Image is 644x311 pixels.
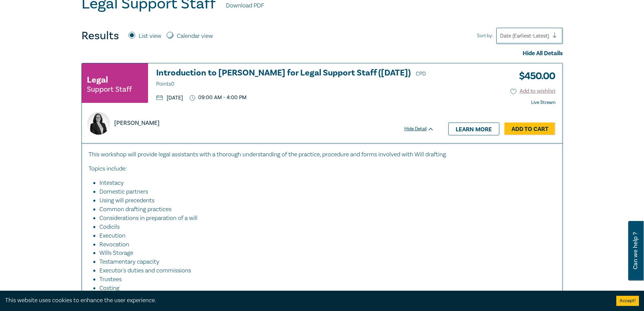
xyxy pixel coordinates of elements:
li: Using will precedents [99,196,549,205]
div: Hide Detail [404,126,442,132]
a: Learn more [448,123,499,135]
p: [PERSON_NAME] [114,119,160,128]
li: Costing [99,284,556,293]
li: Intestacy [99,179,549,187]
p: [DATE] [156,95,183,101]
a: Introduction to [PERSON_NAME] for Legal Support Staff ([DATE]) CPD Points0 [156,68,434,89]
span: Can we help ? [632,225,639,276]
input: Sort by [500,32,501,40]
h3: Legal [87,74,108,86]
a: Download PDF [226,1,264,10]
button: Add to wishlist [510,87,555,95]
li: Executor's duties and commissions [99,266,549,275]
span: Sort by: [477,32,493,40]
li: Considerations in preparation of a will [99,214,549,223]
li: Wills Storage [99,249,549,258]
p: Topics include: [89,164,556,173]
strong: Live Stream [531,99,555,106]
li: Revocation [99,240,549,249]
h3: $ 450.00 [514,68,555,84]
li: Testamentary capacity [99,258,549,266]
h4: Results [81,29,119,43]
div: This website uses cookies to enhance the user experience. [5,296,606,305]
label: Calendar view [177,32,213,41]
li: Trustees [99,275,549,284]
label: List view [139,32,161,41]
p: 09:00 AM - 4:00 PM [190,94,247,101]
li: Common drafting practices [99,205,549,214]
p: This workshop will provide legal assistants with a thorough understanding of the practice, proced... [89,150,556,159]
img: https://s3.ap-southeast-2.amazonaws.com/leo-cussen-store-production-content/Contacts/Naomi%20Guye... [87,112,110,135]
button: Accept cookies [616,296,639,306]
h3: Introduction to [PERSON_NAME] for Legal Support Staff ([DATE]) [156,68,434,89]
li: Domestic partners [99,187,549,196]
small: Support Staff [87,86,132,93]
li: Codicils [99,223,549,231]
div: Hide All Details [81,49,563,58]
li: Execution [99,231,549,240]
a: Add to Cart [504,123,555,135]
